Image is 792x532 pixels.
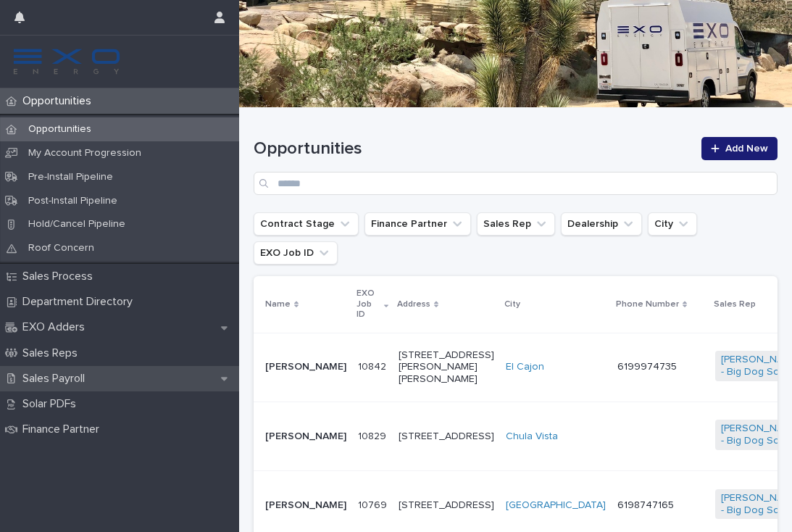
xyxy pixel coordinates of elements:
[265,431,346,443] p: [PERSON_NAME]
[17,346,89,360] p: Sales Reps
[701,137,778,160] a: Add New
[17,171,125,183] p: Pre-Install Pipeline
[617,500,674,510] a: 6198747165
[358,496,390,512] p: 10769
[254,138,693,159] h1: Opportunities
[17,195,129,207] p: Post-Install Pipeline
[506,499,606,512] a: [GEOGRAPHIC_DATA]
[358,428,389,443] p: 10829
[265,499,346,512] p: [PERSON_NAME]
[17,295,144,309] p: Department Directory
[364,212,471,236] button: Finance Partner
[648,212,697,236] button: City
[616,296,679,312] p: Phone Number
[506,361,544,373] a: El Cajon
[17,123,103,136] p: Opportunities
[17,147,153,159] p: My Account Progression
[358,358,389,373] p: 10842
[17,270,104,283] p: Sales Process
[504,296,520,312] p: City
[725,144,768,154] span: Add New
[254,212,359,236] button: Contract Stage
[714,296,756,312] p: Sales Rep
[17,218,137,230] p: Hold/Cancel Pipeline
[17,397,88,411] p: Solar PDFs
[265,296,291,312] p: Name
[12,47,122,76] img: FKS5r6ZBThi8E5hshIGi
[17,242,106,254] p: Roof Concern
[399,349,494,386] p: [STREET_ADDRESS][PERSON_NAME][PERSON_NAME]
[506,431,558,443] a: Chula Vista
[17,320,96,334] p: EXO Adders
[254,241,338,265] button: EXO Job ID
[254,172,778,195] input: Search
[17,423,111,436] p: Finance Partner
[17,94,103,108] p: Opportunities
[399,499,494,512] p: [STREET_ADDRESS]
[399,431,494,443] p: [STREET_ADDRESS]
[397,296,430,312] p: Address
[477,212,555,236] button: Sales Rep
[357,286,380,323] p: EXO Job ID
[561,212,642,236] button: Dealership
[265,361,346,373] p: [PERSON_NAME]
[617,362,677,372] a: 6199974735
[17,372,96,386] p: Sales Payroll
